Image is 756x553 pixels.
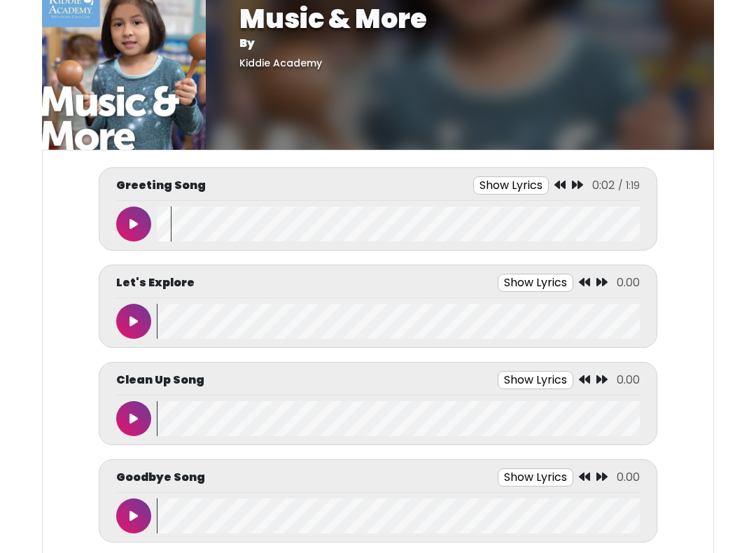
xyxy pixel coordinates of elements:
[239,57,680,69] h5: Kiddie Academy
[473,176,549,195] button: Show Lyrics
[116,469,205,486] p: Goodbye Song
[116,372,204,388] p: Clean Up Song
[498,468,573,486] button: Show Lyrics
[617,469,640,485] span: 0.00
[617,274,640,290] span: 0.00
[618,178,640,192] span: / 1:19
[498,274,573,292] button: Show Lyrics
[116,274,195,291] p: Let's Explore
[239,3,680,35] h1: Music & More
[239,35,680,52] p: By
[617,372,640,388] span: 0.00
[498,371,573,389] button: Show Lyrics
[116,177,206,194] p: Greeting Song
[592,177,615,193] span: 0:02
